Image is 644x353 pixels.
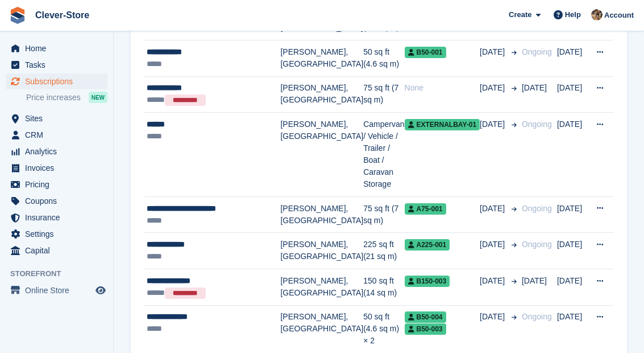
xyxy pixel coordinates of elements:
span: Price increases [26,92,81,103]
span: [DATE] [480,239,507,251]
td: 50 sq ft (4.6 sq m) [363,40,404,77]
td: [DATE] [557,40,589,77]
span: Coupons [25,193,93,209]
td: [PERSON_NAME], [GEOGRAPHIC_DATA] [280,113,363,197]
td: [DATE] [557,113,589,197]
span: Storefront [10,268,113,280]
td: [PERSON_NAME], [GEOGRAPHIC_DATA] [280,269,363,306]
a: menu [6,193,107,209]
td: [DATE] [557,76,589,113]
span: Ongoing [522,240,552,249]
td: 75 sq ft (7 sq m) [363,76,404,113]
span: [DATE] [480,203,507,215]
td: Campervan / Vehicle / Trailer / Boat / Caravan Storage [363,113,404,197]
a: menu [6,57,107,73]
span: A75-001 [405,203,446,215]
a: menu [6,160,107,176]
span: Sites [25,110,93,126]
a: Price increases NEW [26,91,107,104]
span: Ongoing [522,120,552,129]
span: Ongoing [522,47,552,56]
span: ExternalBay-01 [405,119,480,130]
span: Tasks [25,57,93,73]
span: Insurance [25,210,93,225]
a: menu [6,143,107,159]
div: NEW [89,92,107,103]
span: Invoices [25,160,93,176]
span: [DATE] [480,118,507,130]
td: [PERSON_NAME], [GEOGRAPHIC_DATA] [280,196,363,233]
a: Clever-Store [31,6,94,24]
span: Capital [25,243,93,258]
td: 75 sq ft (7 sq m) [363,196,404,233]
a: menu [6,40,107,56]
a: menu [6,243,107,258]
span: Online Store [25,282,93,298]
td: 225 sq ft (21 sq m) [363,233,404,269]
span: Ongoing [522,204,552,213]
span: [DATE] [480,311,507,323]
a: menu [6,282,107,298]
td: [PERSON_NAME], [GEOGRAPHIC_DATA] [280,40,363,77]
td: [DATE] [557,233,589,269]
a: menu [6,73,107,89]
span: B50-001 [405,47,446,58]
span: [DATE] [522,83,547,92]
img: Andy Mackinnon [591,9,603,20]
span: A225-001 [405,239,450,251]
span: B50-003 [405,323,446,335]
span: Account [604,10,634,21]
td: [PERSON_NAME], [GEOGRAPHIC_DATA] [280,233,363,269]
td: [PERSON_NAME], [GEOGRAPHIC_DATA] [280,76,363,113]
td: [DATE] [557,196,589,233]
div: None [405,82,480,94]
a: Preview store [94,284,107,297]
span: B150-003 [405,276,450,287]
span: [DATE] [480,46,507,58]
span: [DATE] [522,276,547,285]
a: menu [6,226,107,242]
span: Home [25,40,93,56]
span: Pricing [25,176,93,192]
td: [DATE] [557,269,589,306]
a: menu [6,176,107,192]
td: 150 sq ft (14 sq m) [363,269,404,306]
a: menu [6,210,107,225]
span: Create [509,9,531,20]
span: Ongoing [522,312,552,321]
span: [DATE] [480,82,507,94]
a: menu [6,127,107,143]
span: B50-004 [405,311,446,323]
span: [DATE] [480,275,507,287]
span: Settings [25,226,93,242]
a: menu [6,110,107,126]
span: Analytics [25,143,93,159]
span: CRM [25,127,93,143]
span: Help [565,9,581,20]
img: stora-icon-8386f47178a22dfd0bd8f6a31ec36ba5ce8667c1dd55bd0f319d3a0aa187defe.svg [9,7,26,24]
span: Subscriptions [25,73,93,89]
